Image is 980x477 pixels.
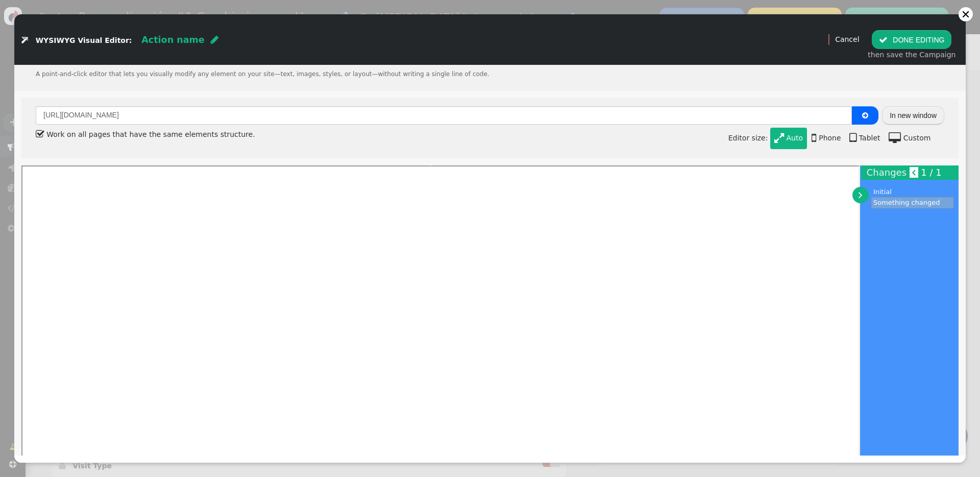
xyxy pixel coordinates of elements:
[835,35,859,43] a: Cancel
[889,132,901,144] span: 
[921,167,941,178] span: 1 / 1
[862,112,868,119] span: 
[14,57,966,91] div: A point-and-click editor that lets you visually modify any element on your site—text, images, sty...
[879,36,888,44] span: 
[36,36,132,44] span: WYSIWYG Visual Editor:
[786,133,803,144] div: Auto
[774,132,784,144] span: 
[845,128,885,149] a:  Tablet
[849,132,856,144] span: 
[36,130,255,138] label: Work on all pages that have the same elements structure.
[36,125,45,143] span: 
[873,199,940,206] nobr: Something changed
[910,167,918,178] a: 
[859,189,863,200] span: 
[912,168,915,177] span: 
[852,106,878,125] button: 
[770,128,807,149] a:  Auto
[873,188,892,196] nobr: Initial
[885,128,935,149] a:  Custom
[868,50,955,60] div: then save the Campaign
[867,167,906,178] span: Changes
[728,126,944,151] div: Editor size:
[21,37,28,44] span: 
[882,106,944,125] button: In new window
[903,133,931,144] div: Custom
[141,35,204,45] span: Action name
[36,106,852,125] input: Please, type URL of a page of your site that you want to edit
[852,187,869,204] a: 
[211,35,218,44] span: 
[872,30,951,49] button: DONE EDITING
[819,133,841,144] div: Phone
[807,128,845,149] a:  Phone
[859,133,880,144] div: Tablet
[812,132,817,144] span: 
